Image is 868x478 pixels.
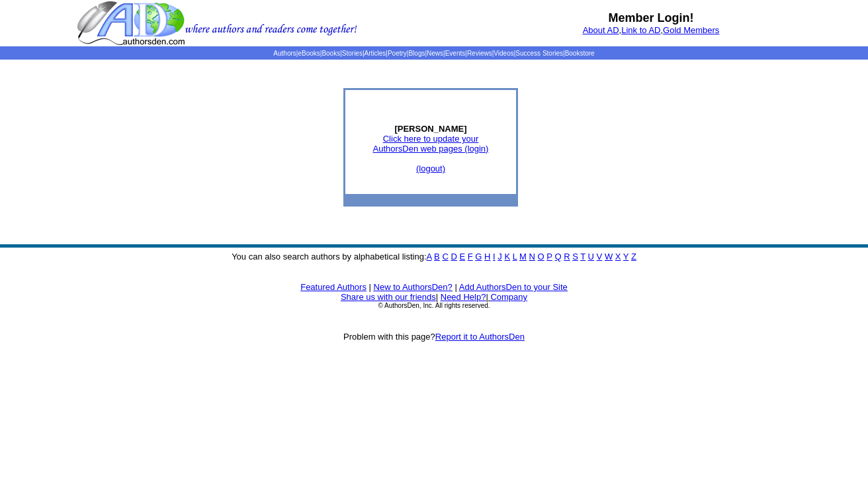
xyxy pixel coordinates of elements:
a: W [605,252,613,262]
a: O [538,252,544,262]
a: Events [445,50,466,57]
a: Gold Members [663,25,719,35]
a: Books [322,50,340,57]
a: D [451,252,456,262]
font: , , [583,25,720,35]
span: | | | | | | | | | | | | [273,50,594,57]
a: Featured Authors [300,282,367,292]
a: R [564,252,570,262]
font: | [369,282,371,292]
a: Share us with our friends [341,292,436,302]
font: Problem with this page? [343,332,525,342]
a: G [475,252,482,262]
font: | [455,282,456,292]
a: Articles [365,50,386,57]
a: M [519,252,527,262]
a: C [442,252,448,262]
font: | [486,292,527,302]
a: S [572,252,578,262]
a: H [484,252,490,262]
a: Report it to AuthorsDen [435,332,525,342]
a: Need Help? [441,292,486,302]
a: eBooks [298,50,320,57]
a: K [504,252,510,262]
a: E [459,252,465,262]
a: About AD [583,25,619,35]
b: Member Login! [609,11,694,24]
a: Click here to update yourAuthorsDen web pages (login) [373,134,489,154]
a: J [498,252,502,262]
a: Z [631,252,636,262]
a: Y [623,252,629,262]
a: A [427,252,432,262]
a: Success Stories [515,50,563,57]
font: © AuthorsDen, Inc. All rights reserved. [378,302,490,309]
a: Poetry [388,50,407,57]
a: T [580,252,586,262]
a: X [615,252,621,262]
a: Add AuthorsDen to your Site [459,282,568,292]
a: Authors [273,50,296,57]
a: P [546,252,552,262]
a: F [468,252,473,262]
a: Stories [342,50,363,57]
font: | [436,292,438,302]
a: Q [554,252,561,262]
a: Reviews [467,50,492,57]
a: I [493,252,496,262]
font: You can also search authors by alphabetical listing: [232,252,636,262]
b: [PERSON_NAME] [394,124,466,134]
a: News [427,50,443,57]
a: Blogs [408,50,425,57]
a: L [513,252,517,262]
a: U [588,252,594,262]
a: V [597,252,603,262]
a: New to AuthorsDen? [374,282,453,292]
a: B [434,252,440,262]
a: (logout) [416,164,445,173]
a: Link to AD [621,25,660,35]
a: Bookstore [565,50,595,57]
a: N [529,252,535,262]
a: Company [490,292,527,302]
a: Videos [494,50,513,57]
